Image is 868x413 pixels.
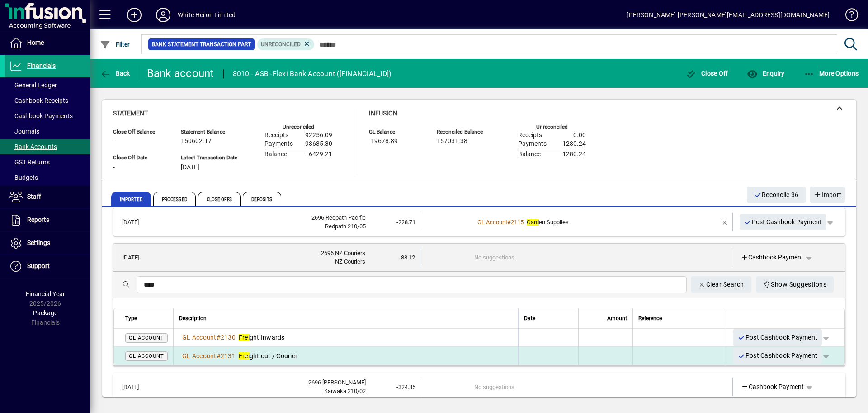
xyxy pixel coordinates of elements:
[283,124,314,130] label: Unreconciled
[369,138,398,145] span: -19678.89
[113,373,845,401] mat-expansion-panel-header: [DATE]2696 [PERSON_NAME]Kaiwaka 210/02-324.35No suggestionsCashbook Payment
[5,124,90,139] a: Journals
[120,7,149,23] button: Add
[221,334,236,341] span: 2130
[763,277,827,292] span: Show Suggestions
[239,334,250,341] em: Frei
[810,187,845,203] button: Import
[217,352,221,360] span: #
[100,41,130,48] span: Filter
[27,193,41,200] span: Staff
[9,158,50,166] span: GST Returns
[573,132,586,139] span: 0.00
[437,138,467,145] span: 157031.38
[264,140,293,148] span: Payments
[5,255,90,278] a: Support
[741,382,804,392] span: Cashbook Payment
[243,192,281,206] span: Deposits
[737,348,817,363] span: Post Cashbook Payment
[5,209,90,231] a: Reports
[181,138,212,145] span: 150602.17
[477,219,507,226] span: GL Account
[698,277,744,292] span: Clear Search
[239,334,285,341] span: ght Inwards
[527,219,569,226] span: en Supplies
[396,384,415,390] span: -324.35
[160,222,366,231] div: Redpath 210/05
[733,348,822,364] button: Post Cashbook Payment
[5,186,90,208] a: Staff
[160,378,366,387] div: 2696 Kaiwaka Clothin
[153,192,196,206] span: Processed
[179,313,207,323] span: Description
[474,248,679,267] td: No suggestions
[118,248,160,267] td: [DATE]
[5,32,90,54] a: Home
[198,192,241,206] span: Close Offs
[113,129,167,135] span: Close Off Balance
[118,378,160,396] td: [DATE]
[118,213,160,231] td: [DATE]
[474,217,527,227] a: GL Account#2115
[839,2,857,31] a: Knowledge Base
[147,66,214,81] div: Bank account
[182,352,217,360] span: GL Account
[607,313,627,323] span: Amount
[562,140,586,148] span: 1280.24
[113,138,115,145] span: -
[745,65,787,82] button: Enquiry
[90,65,140,82] app-page-header-button: Back
[113,155,167,161] span: Close Off Date
[160,249,365,258] div: 2696 NZ Couriers
[111,192,151,206] span: Imported
[98,36,132,53] button: Filter
[221,352,236,360] span: 2131
[527,219,539,226] em: Gard
[125,313,137,323] span: Type
[524,313,535,323] span: Date
[257,38,315,50] mat-chip: Reconciliation Status: Unreconciled
[718,215,732,229] button: Remove
[160,257,365,266] div: NZ Couriers
[113,272,845,365] div: [DATE]2696 NZ CouriersNZ Couriers-88.12No suggestionsCashbook Payment
[179,351,239,361] a: GL Account#2131
[5,170,90,185] a: Budgets
[305,140,332,148] span: 98685.30
[437,129,491,135] span: Reconciled Balance
[149,7,178,23] button: Profile
[518,140,547,148] span: Payments
[802,65,861,82] button: More Options
[261,41,301,48] span: Unreconciled
[9,143,57,150] span: Bank Accounts
[741,253,804,262] span: Cashbook Payment
[129,353,164,359] span: GL Account
[814,187,841,202] span: Import
[182,334,217,341] span: GL Account
[627,8,830,22] div: [PERSON_NAME] [PERSON_NAME][EMAIL_ADDRESS][DOMAIN_NAME]
[691,276,751,293] button: Clear Search
[233,67,392,81] div: 8010 - ASB -Flexi Bank Account ([FINANCIAL_ID])
[686,70,728,77] span: Close Off
[561,151,586,158] span: -1280.24
[9,97,68,104] span: Cashbook Receipts
[239,352,297,360] span: ght out / Courier
[754,187,799,202] span: Reconcile 36
[307,151,332,158] span: -6429.21
[5,77,90,93] a: General Ledger
[113,164,115,171] span: -
[5,139,90,154] a: Bank Accounts
[264,151,287,158] span: Balance
[396,219,415,226] span: -228.71
[9,128,39,135] span: Journals
[740,214,826,230] button: Post Cashbook Payment
[100,70,130,77] span: Back
[217,334,221,341] span: #
[737,330,817,345] span: Post Cashbook Payment
[264,132,288,139] span: Receipts
[179,332,239,342] a: GL Account#2130
[737,379,808,395] a: Cashbook Payment
[98,65,132,82] button: Back
[305,132,332,139] span: 92256.09
[804,70,859,77] span: More Options
[474,378,680,396] td: No suggestions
